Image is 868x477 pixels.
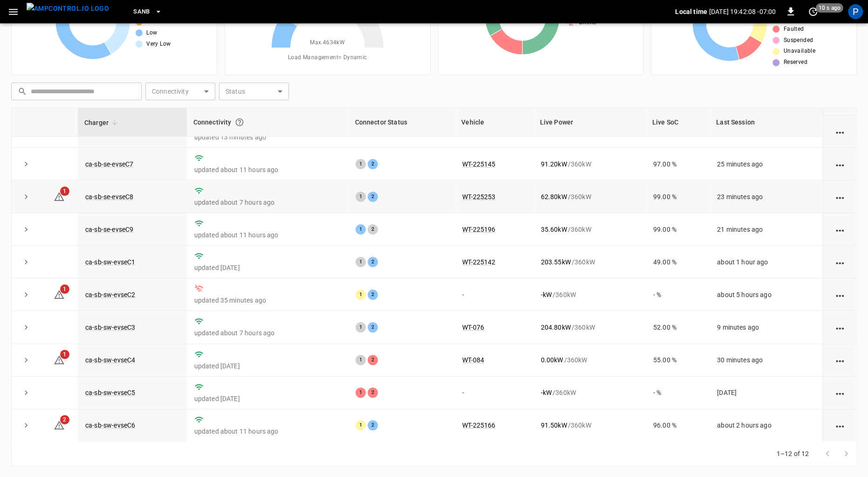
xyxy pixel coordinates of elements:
p: 204.80 kW [540,323,570,332]
a: WT-225145 [462,160,495,168]
div: 2 [368,257,378,267]
div: 1 [355,355,366,365]
a: ca-sb-se-evseC8 [85,193,133,200]
p: updated [DATE] [194,394,341,403]
div: / 360 kW [540,388,638,397]
button: Connection between the charger and our software. [231,114,248,131]
a: WT-225166 [462,422,495,429]
span: 2 [60,415,69,424]
button: expand row [19,222,33,236]
th: Last Session [710,108,822,137]
span: 10 s ago [816,3,843,13]
div: 1 [355,159,366,169]
div: / 360 kW [540,323,638,332]
span: SanB [133,7,150,17]
div: 1 [355,224,366,235]
div: 1 [355,322,366,332]
div: 2 [368,420,378,430]
span: Charger [84,117,121,128]
div: action cell options [834,257,846,267]
div: / 360 kW [540,290,638,299]
button: set refresh interval [806,4,820,19]
p: updated about 7 hours ago [194,198,341,207]
div: 2 [368,224,378,235]
div: / 360 kW [540,257,638,267]
a: ca-sb-sw-evseC5 [85,389,135,396]
p: 62.80 kW [540,192,567,201]
div: action cell options [834,127,846,136]
th: Live Power [533,108,645,137]
p: 91.20 kW [540,159,567,169]
span: Reserved [783,58,807,67]
p: updated about 11 hours ago [194,230,341,240]
div: action cell options [834,355,846,365]
a: 1 [54,193,65,200]
a: WT-225253 [462,193,495,200]
a: WT-225196 [462,226,495,233]
p: updated 35 minutes ago [194,296,341,305]
div: / 360 kW [540,225,638,234]
div: action cell options [834,159,846,169]
td: 97.00 % [646,148,710,180]
span: Very Low [146,40,171,49]
th: Vehicle [455,108,533,137]
a: ca-sb-sw-evseC1 [85,258,135,266]
td: 9 minutes ago [710,311,822,344]
span: Unavailable [783,47,815,56]
td: - [455,278,533,311]
p: updated 13 minutes ago [194,132,341,142]
div: / 360 kW [540,192,638,201]
a: 1 [54,290,65,298]
p: 91.50 kW [540,421,567,430]
div: / 360 kW [540,355,638,365]
span: Faulted [783,25,804,34]
p: - kW [540,388,551,397]
td: 23 minutes ago [710,180,822,213]
div: 2 [368,290,378,300]
td: [DATE] [710,377,822,409]
a: ca-sb-sw-evseC6 [85,422,135,429]
td: 49.00 % [646,246,710,278]
div: 2 [368,387,378,398]
button: expand row [19,190,33,204]
div: 1 [355,192,366,202]
div: 1 [355,387,366,398]
p: 0.00 kW [540,355,563,365]
p: updated about 11 hours ago [194,165,341,174]
button: expand row [19,157,33,171]
p: updated about 11 hours ago [194,427,341,436]
a: 2 [54,421,65,429]
a: ca-sb-sw-evseC3 [85,324,135,331]
span: Max. 4634 kW [310,38,345,48]
div: profile-icon [848,4,863,19]
a: ca-sb-se-evseC9 [85,226,133,233]
div: / 360 kW [540,421,638,430]
p: updated [DATE] [194,361,341,371]
div: action cell options [834,225,846,234]
td: 55.00 % [646,344,710,377]
span: Low [146,28,157,38]
span: Load Management = Dynamic [288,53,367,62]
a: WT-225142 [462,258,495,266]
div: 2 [368,355,378,365]
div: 2 [368,159,378,169]
button: expand row [19,418,33,432]
div: / 360 kW [540,159,638,169]
div: 2 [368,192,378,202]
td: about 5 hours ago [710,278,822,311]
td: about 2 hours ago [710,409,822,442]
span: 1 [60,187,69,196]
p: updated about 7 hours ago [194,328,341,338]
button: expand row [19,386,33,400]
button: SanB [130,3,166,21]
p: updated [DATE] [194,263,341,272]
span: 1 [60,284,69,294]
a: ca-sb-se-evseC7 [85,160,133,168]
a: 1 [54,356,65,363]
p: 35.60 kW [540,225,567,234]
td: 99.00 % [646,180,710,213]
div: 2 [368,322,378,332]
td: - % [646,377,710,409]
th: Live SoC [646,108,710,137]
a: WT-084 [462,356,484,364]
